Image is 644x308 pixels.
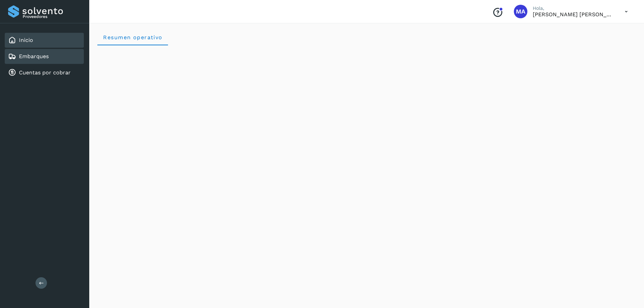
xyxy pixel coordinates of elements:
[19,69,71,76] a: Cuentas por cobrar
[19,37,33,43] a: Inicio
[19,53,49,60] a: Embarques
[533,11,614,18] p: MIGUEL ANGEL HERRERA BATRES
[533,5,614,11] p: Hola,
[103,34,163,41] span: Resumen operativo
[5,49,84,64] div: Embarques
[5,65,84,80] div: Cuentas por cobrar
[23,14,81,19] p: Proveedores
[5,33,84,48] div: Inicio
